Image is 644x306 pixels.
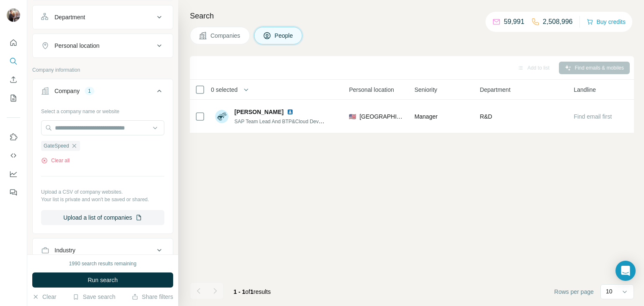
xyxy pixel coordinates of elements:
[190,10,634,22] h4: Search
[7,72,20,87] button: Enrich CSV
[32,272,173,288] button: Run search
[615,261,636,281] div: Open Intercom Messenger
[234,118,332,124] span: SAP Team Lead And BTP&Cloud Developer
[7,8,20,22] img: Avatar
[234,288,245,295] span: 1 - 1
[33,240,173,260] button: Industry
[32,66,173,74] p: Company information
[41,104,164,115] div: Select a company name or website
[554,288,594,296] span: Rows per page
[543,17,573,27] p: 2,508,996
[275,31,294,40] span: People
[132,293,173,301] button: Share filters
[234,288,271,295] span: results
[210,31,241,40] span: Companies
[41,210,164,225] button: Upload a list of companies
[574,113,612,120] span: Find email first
[33,81,173,104] button: Company1
[349,86,394,94] span: Personal location
[504,17,525,27] p: 59,991
[69,260,137,267] div: 1990 search results remaining
[33,7,173,27] button: Department
[359,112,404,121] span: [GEOGRAPHIC_DATA]
[7,130,20,145] button: Use Surfe on LinkedIn
[41,157,70,164] button: Clear all
[44,142,69,150] span: GateSpeed
[234,108,283,116] span: [PERSON_NAME]
[245,288,250,295] span: of
[606,287,613,296] p: 10
[7,166,20,182] button: Dashboard
[33,36,173,56] button: Personal location
[215,110,229,123] img: Avatar
[480,112,492,121] span: R&D
[41,188,164,196] p: Upload a CSV of company websites.
[55,246,75,254] div: Industry
[55,41,99,50] div: Personal location
[7,185,20,200] button: Feedback
[85,87,94,95] div: 1
[574,86,596,94] span: Landline
[349,112,356,121] span: 🇺🇸
[7,148,20,163] button: Use Surfe API
[480,86,510,94] span: Department
[414,113,437,120] span: Manager
[414,86,437,94] span: Seniority
[55,87,80,95] div: Company
[7,54,20,69] button: Search
[250,288,254,295] span: 1
[41,196,164,203] p: Your list is private and won't be saved or shared.
[211,86,238,94] span: 0 selected
[88,276,118,284] span: Run search
[587,16,626,28] button: Buy credits
[287,109,293,115] img: LinkedIn logo
[55,13,85,21] div: Department
[73,293,115,301] button: Save search
[32,293,56,301] button: Clear
[7,35,20,50] button: Quick start
[7,91,20,106] button: My lists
